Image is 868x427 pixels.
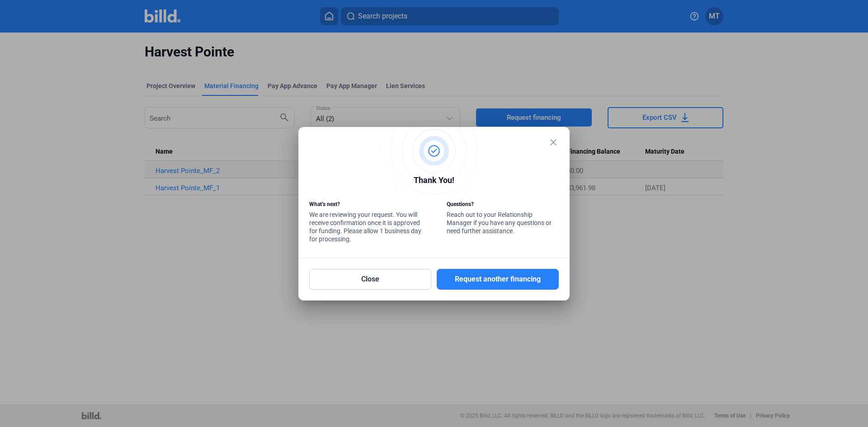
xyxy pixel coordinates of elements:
[309,200,421,245] div: We are reviewing your request. You will receive confirmation once it is approved for funding. Ple...
[437,269,559,290] button: Request another financing
[309,200,421,211] div: What’s next?
[447,200,559,237] div: Reach out to your Relationship Manager if you have any questions or need further assistance.
[309,269,431,290] button: Close
[309,174,559,189] div: Thank You!
[548,137,559,148] mat-icon: close
[447,200,559,211] div: Questions?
